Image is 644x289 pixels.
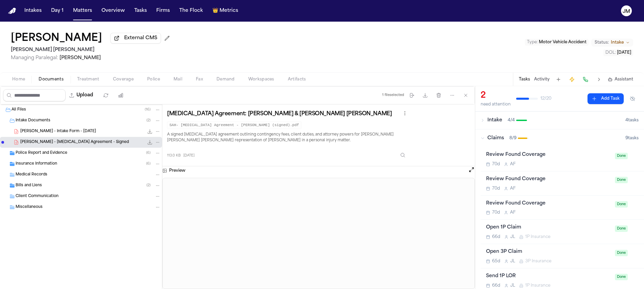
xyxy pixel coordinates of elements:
[20,129,96,135] span: [PERSON_NAME] - Intake Form - [DATE]
[605,51,616,55] span: DOL :
[475,129,644,147] button: Claims8/99tasks
[603,49,633,56] button: Edit DOL: 2025-07-12
[510,186,515,191] span: A F
[196,77,203,82] span: Fax
[468,166,475,175] button: Open preview
[519,77,530,82] button: Tasks
[22,5,44,17] a: Intakes
[595,40,609,45] span: Status:
[146,184,151,187] span: ( 2 )
[509,136,516,141] span: 8 / 9
[615,177,628,183] span: Done
[534,77,550,82] button: Activity
[615,225,628,232] span: Done
[248,77,274,82] span: Workspaces
[39,77,64,82] span: Documents
[60,55,101,61] span: [PERSON_NAME]
[487,117,502,124] span: Intake
[11,55,58,61] span: Managing Paralegal:
[625,118,639,123] span: 4 task s
[492,283,500,288] span: 66d
[16,150,67,156] span: Police Report and Evidence
[486,175,611,183] div: Review Found Coverage
[481,147,644,171] div: Open task: Review Found Coverage
[145,108,151,112] span: ( 16 )
[525,259,551,264] span: 3P Insurance
[527,40,538,44] span: Type :
[492,210,500,215] span: 70d
[481,244,644,268] div: Open task: Open 3P Claim
[588,93,624,104] button: Add Task
[132,5,149,17] button: Tasks
[146,139,153,146] button: Download S. Warner - Retainer Agreement - Signed
[8,8,16,14] img: Finch Logo
[486,200,611,208] div: Review Found Coverage
[481,102,511,107] div: need attention
[146,128,153,135] button: Download S. Warner - Intake Form - 7.17.25
[99,5,128,17] button: Overview
[124,35,157,42] span: External CMS
[163,178,475,289] iframe: S. Warner - Retainer Agreement - Signed
[167,121,301,129] code: SAH- [MEDICAL_DATA] Agreement - [PERSON_NAME] (signed).pdf
[12,77,25,82] span: Home
[608,77,633,82] button: Assistant
[486,224,611,232] div: Open 1P Claim
[481,220,644,244] div: Open task: Open 1P Claim
[174,77,182,82] span: Mail
[508,118,515,123] span: 4 / 4
[525,39,589,46] button: Edit Type: Motor Vehicle Accident
[510,210,515,215] span: A F
[210,5,241,17] a: crownMetrics
[11,46,172,54] h2: [PERSON_NAME] [PERSON_NAME]
[615,153,628,159] span: Done
[615,77,633,82] span: Assistant
[481,90,511,101] div: 2
[510,234,515,240] span: J L
[481,171,644,196] div: Open task: Review Found Coverage
[591,39,633,47] button: Change status from Intake
[554,75,563,84] button: Add Task
[11,32,102,45] button: Edit matter name
[146,162,151,166] span: ( 6 )
[3,89,66,101] input: Search files
[154,5,172,17] button: Firms
[486,248,611,256] div: Open 3P Claim
[70,5,95,17] button: Matters
[16,194,59,199] span: Client Communication
[146,151,151,155] span: ( 6 )
[113,77,134,82] span: Coverage
[626,93,639,104] button: Hide completed tasks (⌘⇧H)
[216,77,235,82] span: Demand
[492,162,500,167] span: 70d
[382,93,404,97] div: 1 file selected
[177,5,206,17] button: The Flock
[486,272,611,280] div: Send 1P LOR
[475,112,644,129] button: Intake4/44tasks
[539,40,586,44] span: Motor Vehicle Accident
[525,283,550,288] span: 1P Insurance
[183,153,194,158] span: [DATE]
[11,32,102,45] h1: [PERSON_NAME]
[581,75,590,84] button: Make a Call
[110,33,161,44] button: External CMS
[481,196,644,220] div: Open task: Review Found Coverage
[167,132,409,144] p: A signed [MEDICAL_DATA] agreement outlining contingency fees, client duties, and attorney powers ...
[525,234,550,240] span: 1P Insurance
[486,151,611,159] div: Review Found Coverage
[146,119,151,122] span: ( 2 )
[567,75,577,84] button: Create Immediate Task
[16,161,57,167] span: Insurance Information
[20,140,129,145] span: [PERSON_NAME] - [MEDICAL_DATA] Agreement - Signed
[66,89,97,101] button: Upload
[16,118,50,124] span: Intake Documents
[169,168,185,173] h3: Preview
[16,183,42,189] span: Bills and Liens
[540,96,551,101] span: 12 / 20
[492,234,500,240] span: 66d
[48,5,66,17] button: Day 1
